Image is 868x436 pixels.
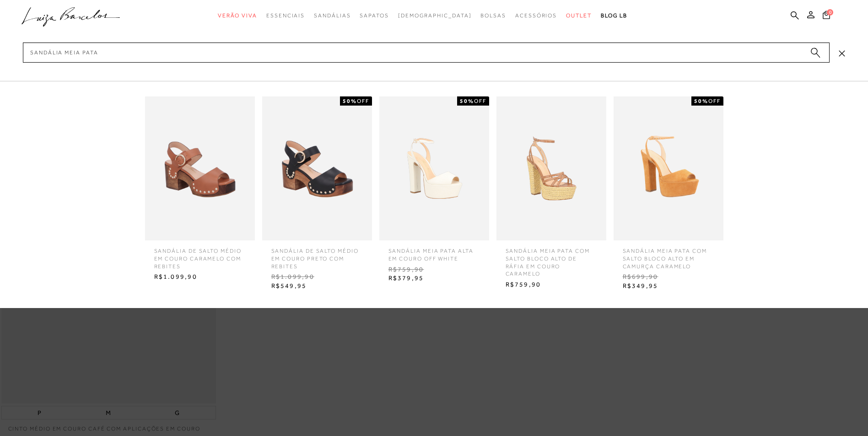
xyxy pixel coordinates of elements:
span: Outlet [566,12,592,19]
span: [DEMOGRAPHIC_DATA] [398,12,472,19]
span: OFF [474,98,486,104]
span: OFF [708,98,721,104]
img: SANDÁLIA DE SALTO MÉDIO EM COURO PRETO COM REBITES [262,96,372,240]
span: R$1.099,90 [147,270,253,284]
span: R$699,90 [616,270,721,284]
span: SANDÁLIA MEIA PATA COM SALTO BLOCO ALTO EM CAMURÇA CARAMELO [616,240,721,270]
img: SANDÁLIA MEIA PATA COM SALTO BLOCO ALTO EM CAMURÇA CARAMELO [614,96,723,240]
span: R$1.099,90 [264,270,370,284]
a: categoryNavScreenReaderText [314,7,350,24]
a: SANDÁLIA MEIA PATA COM SALTO BLOCO ALTO EM CAMURÇA CARAMELO 50%OFF SANDÁLIA MEIA PATA COM SALTO B... [611,96,726,293]
a: categoryNavScreenReaderText [360,7,388,24]
span: R$759,90 [499,278,604,292]
img: SANDÁLIA MEIA PATA COM SALTO BLOCO ALTO DE RÁFIA EM COURO CARAMELO [496,96,606,240]
a: SANDÁLIA MEIA PATA ALTA EM COURO OFF WHITE 50%OFF SANDÁLIA MEIA PATA ALTA EM COURO OFF WHITE R$75... [377,96,491,285]
a: SANDÁLIA DE SALTO MÉDIO EM COURO PRETO COM REBITES 50%OFF SANDÁLIA DE SALTO MÉDIO EM COURO PRETO ... [260,96,374,293]
input: Buscar. [23,43,830,63]
span: Verão Viva [218,12,257,19]
a: SANDÁLIA DE SALTO MÉDIO EM COURO CARAMELO COM REBITES SANDÁLIA DE SALTO MÉDIO EM COURO CARAMELO C... [143,96,257,284]
span: R$759,90 [382,263,487,276]
strong: 50% [460,98,474,104]
span: R$379,95 [382,271,487,285]
span: Essenciais [266,12,305,19]
a: categoryNavScreenReaderText [566,7,592,24]
span: BLOG LB [601,12,627,19]
span: Sandálias [314,12,350,19]
span: OFF [357,98,369,104]
a: categoryNavScreenReaderText [480,7,506,24]
button: 0 [820,10,833,22]
a: categoryNavScreenReaderText [266,7,305,24]
span: SANDÁLIA DE SALTO MÉDIO EM COURO CARAMELO COM REBITES [147,240,253,270]
span: Acessórios [515,12,557,19]
a: noSubCategoriesText [398,7,472,24]
span: Sapatos [360,12,388,19]
a: SANDÁLIA MEIA PATA COM SALTO BLOCO ALTO DE RÁFIA EM COURO CARAMELO SANDÁLIA MEIA PATA COM SALTO B... [494,96,609,292]
img: SANDÁLIA DE SALTO MÉDIO EM COURO CARAMELO COM REBITES [145,96,255,240]
strong: 50% [343,98,357,104]
span: Bolsas [480,12,506,19]
a: categoryNavScreenReaderText [218,7,257,24]
img: SANDÁLIA MEIA PATA ALTA EM COURO OFF WHITE [379,96,489,240]
strong: 50% [694,98,708,104]
span: SANDÁLIA MEIA PATA COM SALTO BLOCO ALTO DE RÁFIA EM COURO CARAMELO [499,240,604,278]
span: SANDÁLIA MEIA PATA ALTA EM COURO OFF WHITE [382,240,487,263]
span: R$349,95 [616,279,721,293]
span: 0 [827,9,833,16]
a: categoryNavScreenReaderText [515,7,557,24]
span: R$549,95 [264,279,370,293]
span: SANDÁLIA DE SALTO MÉDIO EM COURO PRETO COM REBITES [264,240,370,270]
a: BLOG LB [601,7,627,24]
